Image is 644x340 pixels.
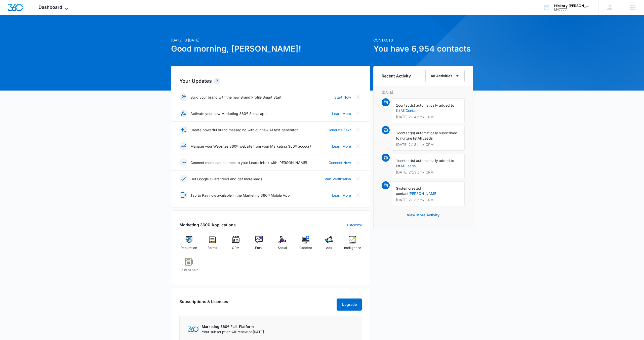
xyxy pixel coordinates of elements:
span: Reputation [181,245,197,250]
p: Your subscription will renew on [202,329,264,334]
p: [DATE] 2:13 pm • CRM [396,198,460,202]
h2: Your Updates [179,77,362,85]
span: 1 [396,131,398,135]
a: Connect Now [329,160,351,165]
span: CRM [232,245,239,250]
a: Learn More [332,144,351,149]
p: Get Google Guaranteed and get more leads [190,176,262,182]
p: Tap to Pay now available in the Marketing 360® Mobile App [190,193,290,198]
a: Intelligence [343,236,362,254]
span: Dashboard [38,5,62,10]
a: Generate Text [328,127,351,133]
span: Forms [208,245,217,250]
a: Start Now [334,95,351,100]
span: Email [255,245,263,250]
a: All Leads [400,164,416,168]
span: 1 [396,103,398,107]
a: Social [273,236,292,254]
p: Contacts [373,37,473,43]
button: Close [354,158,362,166]
button: Close [354,126,362,134]
a: [PERSON_NAME] [409,191,437,196]
a: Customize [345,222,362,228]
span: Point of Sale [179,268,198,273]
span: All Leads [418,136,433,140]
p: Marketing 360® Full-Platform [202,324,264,329]
a: Email [249,236,269,254]
span: Ads [326,245,332,250]
p: Connect more lead sources to your Leads Inbox with [PERSON_NAME] [190,160,307,165]
img: Marketing 360 Logo [188,326,199,332]
span: 1 [396,158,398,163]
div: Domain: [DOMAIN_NAME] [13,13,55,17]
a: Forms [203,236,222,254]
a: Reputation [179,236,199,254]
button: Close [354,175,362,183]
img: tab_keywords_by_traffic_grey.svg [50,29,54,33]
img: logo_orange.svg [8,8,12,12]
a: Learn More [332,193,351,198]
span: contact(s) automatically added to list [396,158,454,168]
span: contact(s) automatically added to list [396,103,454,113]
div: Domain Overview [19,30,45,33]
button: View More Activity [402,209,445,221]
a: CRM [226,236,246,254]
h2: Marketing 360® Applications [179,222,236,228]
a: All Contacts [400,108,420,113]
div: account id [554,8,591,11]
p: Manage your Websites 360® website from your Marketing 360® account [190,144,311,149]
p: [DATE] [382,90,465,95]
img: tab_domain_overview_orange.svg [14,29,18,33]
button: Close [354,93,362,101]
button: All Activities [425,70,465,82]
p: Build your brand with the new Brand Profile Smart Start [190,95,281,100]
p: [DATE] 2:13 pm • CRM [396,143,460,146]
div: v 4.0.25 [14,8,25,12]
span: [DATE] [253,330,264,334]
h1: Good morning, [PERSON_NAME]! [171,43,370,55]
button: Close [354,142,362,150]
a: Start Verification [324,176,351,182]
button: Close [354,109,362,117]
p: Create powerful brand messaging with our new AI text generator [190,127,298,133]
span: System [396,186,408,190]
div: account name [554,4,591,8]
h2: Subscriptions & Licenses [179,299,228,309]
h1: You have 6,954 contacts [373,43,473,55]
h6: Recent Activity [382,73,411,79]
div: Keywords by Traffic [56,30,85,33]
img: website_grey.svg [8,13,12,17]
span: created contact [396,186,421,196]
a: Point of Sale [179,258,199,276]
a: Content [296,236,315,254]
span: Intelligence [343,245,361,250]
a: Ads [319,236,339,254]
button: Upgrade [337,299,362,311]
button: Close [354,191,362,199]
span: contact(s) automatically subscribed to nurture list [396,131,457,140]
div: 7 [214,78,220,84]
a: Learn More [332,111,351,116]
p: [DATE] 2:13 pm • CRM [396,171,460,174]
span: Social [278,245,287,250]
p: [DATE] is [DATE] [171,37,370,43]
p: Activate your new Marketing 360® Social app [190,111,267,116]
span: Content [299,245,312,250]
p: [DATE] 2:14 pm • CRM [396,115,460,119]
